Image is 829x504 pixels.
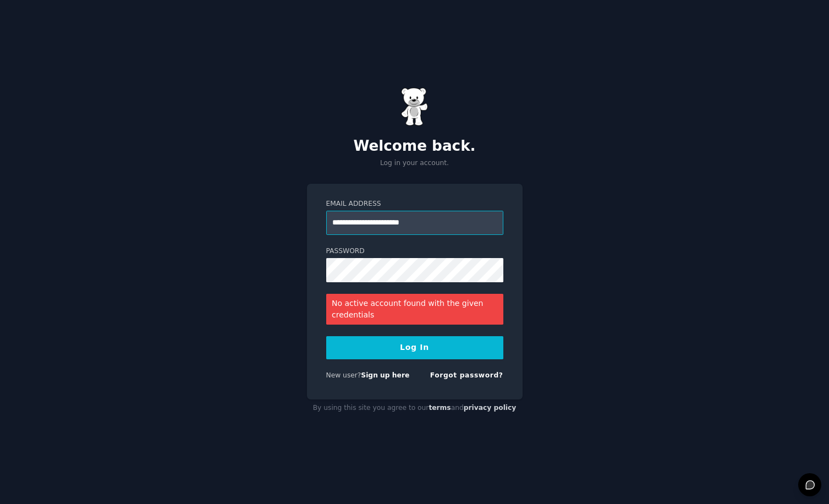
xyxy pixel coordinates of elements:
h2: Welcome back. [307,138,523,155]
p: Log in your account. [307,158,523,168]
button: Log In [326,336,503,359]
label: Email Address [326,199,503,209]
a: Sign up here [361,371,409,379]
img: Gummy Bear [401,87,429,126]
a: privacy policy [464,404,517,412]
div: No active account found with the given credentials [326,294,503,325]
label: Password [326,246,503,256]
span: New user? [326,371,361,379]
a: Forgot password? [430,371,503,379]
a: terms [429,404,451,412]
div: By using this site you agree to our and [307,399,523,417]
